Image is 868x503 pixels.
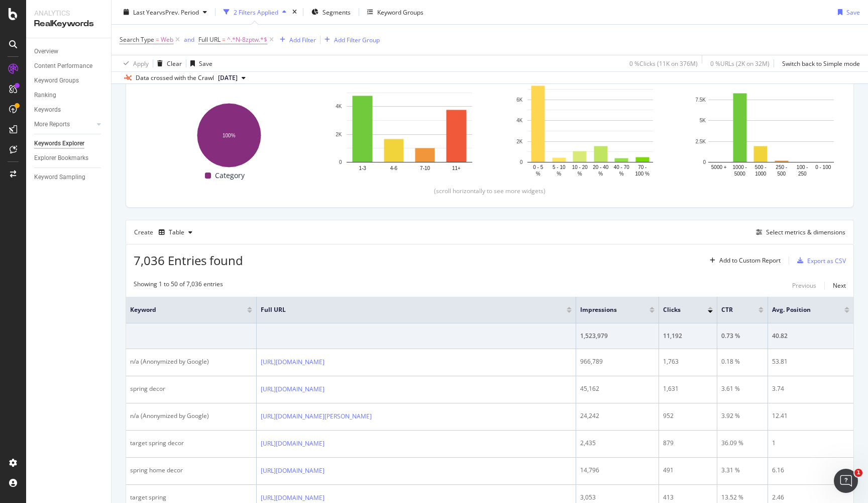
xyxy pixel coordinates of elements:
div: 13.52 % [721,493,764,502]
div: Keyword Groups [377,8,423,16]
div: A chart. [331,73,488,179]
a: Keywords Explorer [34,138,104,149]
button: Export as CSV [793,253,846,269]
div: 36.09 % [721,439,764,448]
svg: A chart. [693,73,849,179]
div: 3.31 % [721,466,764,475]
text: 11+ [452,165,461,171]
button: Save [186,55,212,71]
span: 1 [854,469,862,477]
span: Keyword [130,305,232,314]
div: 1,523,979 [580,331,655,341]
text: 4-6 [390,165,398,171]
a: Content Performance [34,61,104,71]
text: 100% [223,133,236,138]
div: Switch back to Simple mode [782,59,860,67]
text: 7-10 [420,165,430,171]
text: 0 - 5 [533,164,543,170]
span: vs Prev. Period [159,8,199,16]
a: [URL][DOMAIN_NAME] [261,493,324,503]
a: Keywords [34,105,104,115]
div: Next [833,281,846,290]
div: Select metrics & dimensions [766,228,845,236]
svg: A chart. [150,98,307,170]
span: Avg. Position [772,305,829,314]
text: 0 - 100 [815,164,831,170]
div: Overview [34,46,58,57]
button: Previous [792,280,816,292]
div: Add Filter Group [334,35,380,44]
a: [URL][DOMAIN_NAME] [261,466,324,476]
button: Clear [153,55,182,71]
div: 0 % Clicks ( 11K on 376M ) [629,59,698,67]
div: Explorer Bookmarks [34,153,88,163]
div: times [290,7,299,17]
div: Create [134,224,196,240]
text: 40 - 70 [614,164,630,170]
div: Add to Custom Report [719,258,781,264]
button: Add to Custom Report [706,253,781,269]
div: 40.82 [772,331,849,341]
div: target spring [130,493,252,502]
div: Keyword Sampling [34,172,85,183]
button: Next [833,280,846,292]
a: Explorer Bookmarks [34,153,104,163]
div: 3.92 % [721,411,764,421]
text: 5K [700,118,706,123]
div: n/a (Anonymized by Google) [130,357,252,366]
a: Ranking [34,90,104,101]
a: Overview [34,46,104,57]
div: Analytics [34,8,103,18]
div: Add Filter [289,35,316,44]
a: [URL][DOMAIN_NAME] [261,439,324,449]
span: Clicks [663,305,693,314]
span: Full URL [261,305,552,314]
div: Content Performance [34,61,92,71]
div: 1,763 [663,357,713,366]
span: Segments [322,8,351,16]
div: 491 [663,466,713,475]
div: 11,192 [663,331,713,341]
div: 0.18 % [721,357,764,366]
button: Switch back to Simple mode [778,55,860,71]
button: Add Filter Group [320,34,380,46]
div: Previous [792,281,816,290]
span: Search Type [120,35,154,44]
div: 2.46 [772,493,849,502]
div: 12.41 [772,411,849,421]
text: 100 - [797,164,808,170]
span: Last Year [133,8,159,16]
span: 7,036 Entries found [134,252,243,269]
div: Keywords [34,105,61,115]
a: [URL][DOMAIN_NAME][PERSON_NAME] [261,411,372,422]
text: % [578,171,582,177]
svg: A chart. [512,73,669,179]
div: 53.81 [772,357,849,366]
span: Impressions [580,305,634,314]
div: 413 [663,493,713,502]
button: and [184,35,194,44]
div: Keywords Explorer [34,138,84,149]
div: (scroll horizontally to see more widgets) [138,187,841,195]
span: = [156,35,159,44]
text: 0 [339,159,342,165]
button: Last YearvsPrev. Period [120,4,211,20]
text: 7.5K [695,97,706,103]
text: 5000 + [711,164,727,170]
text: 10 - 20 [572,164,588,170]
div: 2,435 [580,439,655,448]
div: 879 [663,439,713,448]
button: Keyword Groups [363,4,427,20]
span: 2025 Sep. 15th [218,73,238,82]
span: Category [215,170,245,182]
text: 0 [520,159,523,165]
span: CTR [721,305,743,314]
button: Table [155,224,196,240]
div: Clear [167,59,182,67]
div: Save [846,8,860,16]
button: [DATE] [214,72,250,84]
a: [URL][DOMAIN_NAME] [261,357,324,367]
iframe: Intercom live chat [834,469,858,493]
